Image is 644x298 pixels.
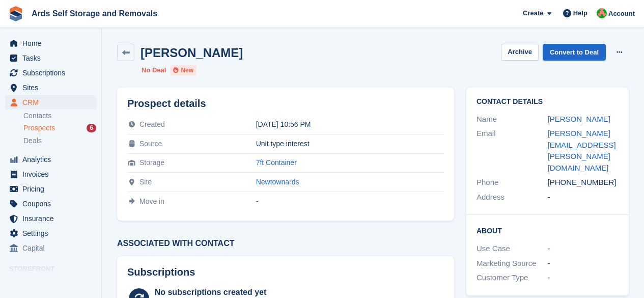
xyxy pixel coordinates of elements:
a: menu [5,226,96,240]
h2: Subscriptions [127,266,444,278]
div: Email [477,128,548,174]
h3: Associated with contact [117,239,454,248]
span: Insurance [22,211,83,226]
a: menu [5,167,96,181]
h2: [PERSON_NAME] [141,46,243,60]
span: Capital [22,241,83,255]
span: Source [139,140,162,148]
h2: About [477,225,619,235]
a: 7ft Container [256,158,297,167]
div: Use Case [477,243,548,255]
a: menu [5,197,96,211]
a: menu [5,66,96,80]
a: Ards Self Storage and Removals [27,5,161,22]
span: Analytics [22,152,83,167]
div: [DATE] 10:56 PM [256,120,444,128]
span: Tasks [22,51,83,65]
a: Convert to Deal [543,44,606,61]
div: Phone [477,177,548,188]
a: Prospects 6 [23,123,96,133]
span: Storage [139,158,164,167]
a: [PERSON_NAME][EMAIL_ADDRESS][PERSON_NAME][DOMAIN_NAME] [548,129,616,172]
div: - [256,197,444,205]
img: Ethan McFerran [597,8,607,18]
div: Address [477,192,548,203]
a: menu [5,241,96,255]
a: menu [5,152,96,167]
div: Name [477,114,548,125]
a: [PERSON_NAME] [548,115,610,123]
div: Customer Type [477,272,548,284]
div: Marketing Source [477,258,548,269]
div: - [548,258,619,269]
span: Move in [139,197,164,205]
h2: Contact Details [477,98,619,106]
a: Newtownards [256,178,299,186]
span: Storefront [9,264,101,274]
span: Account [608,9,635,19]
a: Contacts [23,111,96,121]
a: Deals [23,136,96,146]
span: Create [523,8,543,18]
span: Pricing [22,182,83,196]
li: New [170,65,197,75]
div: [PHONE_NUMBER] [548,177,619,188]
a: menu [5,36,96,50]
div: 6 [87,124,96,132]
span: Settings [22,226,83,240]
span: CRM [22,95,83,110]
span: Help [573,8,587,18]
button: Archive [501,44,539,61]
div: - [548,243,619,255]
li: No Deal [142,65,166,75]
div: - [548,192,619,203]
div: - [548,272,619,284]
img: stora-icon-8386f47178a22dfd0bd8f6a31ec36ba5ce8667c1dd55bd0f319d3a0aa187defe.svg [8,6,23,21]
a: menu [5,95,96,110]
span: Site [139,178,152,186]
a: menu [5,80,96,95]
span: Sites [22,80,83,95]
a: menu [5,211,96,226]
span: Coupons [22,197,83,211]
h2: Prospect details [127,98,444,110]
span: Prospects [23,123,55,133]
span: Subscriptions [22,66,83,80]
span: Invoices [22,167,83,181]
span: Created [139,120,165,128]
span: Deals [23,136,42,146]
div: Unit type interest [256,140,444,148]
a: menu [5,182,96,196]
a: menu [5,51,96,65]
span: Home [22,36,83,50]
